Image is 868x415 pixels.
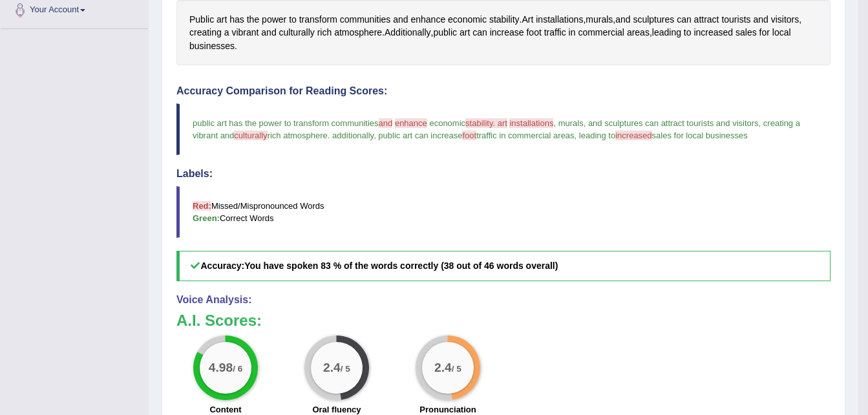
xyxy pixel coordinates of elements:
span: Click to see word definition [472,26,487,39]
span: Click to see word definition [586,13,613,27]
span: Click to see word definition [262,13,286,27]
b: Red: [193,201,211,211]
span: Click to see word definition [231,26,259,39]
span: Click to see word definition [677,13,692,27]
span: installations [509,118,553,128]
blockquote: Missed/Mispronounced Words Correct Words [176,186,831,238]
span: Click to see word definition [433,26,457,39]
span: Click to see word definition [536,13,583,27]
span: Click to see word definition [490,26,524,39]
span: Click to see word definition [694,13,719,27]
span: Click to see word definition [736,26,757,39]
span: Click to see word definition [385,26,431,39]
span: Click to see word definition [410,13,445,27]
span: economic [429,118,465,128]
span: Click to see word definition [224,26,229,39]
big: 2.4 [323,361,341,375]
span: Click to see word definition [721,13,750,27]
small: / 5 [341,365,350,374]
span: Click to see word definition [633,13,674,27]
span: Click to see word definition [299,13,337,27]
span: culturally [234,131,267,140]
span: Click to see word definition [189,39,235,53]
h4: Accuracy Comparison for Reading Scores: [176,85,831,97]
span: public art has the power to transform communities [193,118,379,128]
span: , [584,118,586,128]
span: Click to see word definition [460,26,470,39]
span: Click to see word definition [279,26,315,39]
span: enhance [395,118,427,128]
span: stability. art [465,118,507,128]
span: Click to see word definition [393,13,408,27]
span: Click to see word definition [217,13,227,27]
span: traffic in commercial areas, leading to [476,131,615,140]
span: Click to see word definition [684,26,692,39]
span: , murals [553,118,583,128]
big: 2.4 [434,361,452,375]
span: Click to see word definition [569,26,576,39]
span: foot [462,131,476,140]
span: Click to see word definition [334,26,382,39]
span: Click to see word definition [489,13,520,27]
span: Click to see word definition [289,13,297,27]
small: / 6 [233,365,242,374]
b: A.I. Scores: [176,312,262,329]
span: Click to see word definition [522,13,533,27]
span: Click to see word definition [261,26,276,39]
span: Click to see word definition [340,13,391,27]
span: increased [615,131,651,140]
span: and [379,118,393,128]
h4: Voice Analysis: [176,294,831,306]
b: You have spoken 83 % of the words correctly (38 out of 46 words overall) [244,261,558,271]
span: sales for local businesses [652,131,748,140]
span: Click to see word definition [753,13,768,27]
b: Green: [193,213,220,223]
span: Click to see word definition [526,26,541,39]
span: Click to see word definition [772,26,791,39]
span: Click to see word definition [448,13,487,27]
span: Click to see word definition [652,26,681,39]
small: / 5 [452,365,461,374]
span: Click to see word definition [189,13,214,27]
span: Click to see word definition [247,13,259,27]
span: Click to see word definition [578,26,624,39]
span: Click to see word definition [317,26,332,39]
span: Click to see word definition [771,13,799,27]
span: Click to see word definition [229,13,244,27]
h5: Accuracy: [176,251,831,281]
span: Click to see word definition [759,26,770,39]
big: 4.98 [209,361,233,375]
span: Click to see word definition [615,13,630,27]
span: Click to see word definition [189,26,222,39]
span: Click to see word definition [544,26,566,39]
span: Click to see word definition [693,26,733,39]
span: rich atmosphere. additionally, public art can increase [268,131,463,140]
span: Click to see word definition [627,26,650,39]
h4: Labels: [176,168,831,180]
